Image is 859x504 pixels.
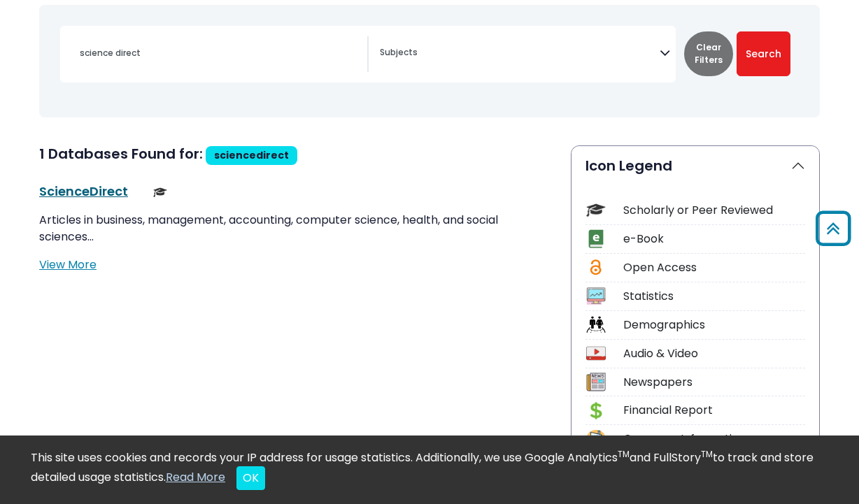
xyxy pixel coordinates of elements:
[623,202,805,219] div: Scholarly or Peer Reviewed
[236,466,265,490] button: Close
[623,288,805,305] div: Statistics
[586,344,605,363] img: Icon Audio & Video
[586,287,605,305] img: Icon Statistics
[71,43,367,63] input: Search database by title or keyword
[623,374,805,391] div: Newspapers
[701,448,713,460] sup: TM
[166,469,225,485] a: Read More
[623,231,805,247] div: e-Book
[623,317,805,333] div: Demographics
[39,182,128,200] a: ScienceDirect
[684,31,733,76] button: Clear Filters
[737,31,790,76] button: Submit for Search Results
[586,315,605,334] img: Icon Demographics
[586,401,605,420] img: Icon Financial Report
[811,217,856,240] a: Back to Top
[214,148,289,162] span: sciencedirect
[623,259,805,276] div: Open Access
[380,48,660,59] textarea: Search
[586,201,605,219] img: Icon Scholarly or Peer Reviewed
[623,431,805,447] div: Company Information
[39,257,97,273] a: View More
[586,229,605,248] img: Icon e-Book
[572,146,819,185] button: Icon Legend
[586,430,605,449] img: Icon Company Information
[31,449,828,490] div: This site uses cookies and records your IP address for usage statistics. Additionally, we use Goo...
[153,185,167,199] img: Scholarly or Peer Reviewed
[623,345,805,362] div: Audio & Video
[618,448,630,460] sup: TM
[587,258,604,277] img: Icon Open Access
[586,373,605,391] img: Icon Newspapers
[39,5,820,117] nav: Search filters
[39,144,203,164] span: 1 Databases Found for:
[623,402,805,419] div: Financial Report
[39,212,554,245] p: Articles in business, management, accounting, computer science, health, and social sciences…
